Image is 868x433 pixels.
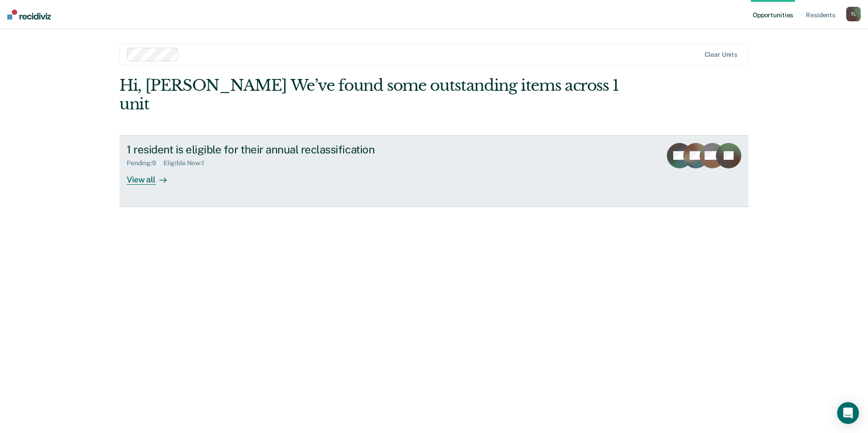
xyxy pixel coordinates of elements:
[119,76,623,113] div: Hi, [PERSON_NAME] We’ve found some outstanding items across 1 unit
[127,167,178,185] div: View all
[846,7,861,21] button: TL
[837,402,859,424] div: Open Intercom Messenger
[127,143,445,156] div: 1 resident is eligible for their annual reclassification
[163,159,212,167] div: Eligible Now : 1
[705,51,738,59] div: Clear units
[127,159,163,167] div: Pending : 9
[7,10,51,20] img: Recidiviz
[846,7,861,21] div: T L
[119,135,749,207] a: 1 resident is eligible for their annual reclassificationPending:9Eligible Now:1View all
